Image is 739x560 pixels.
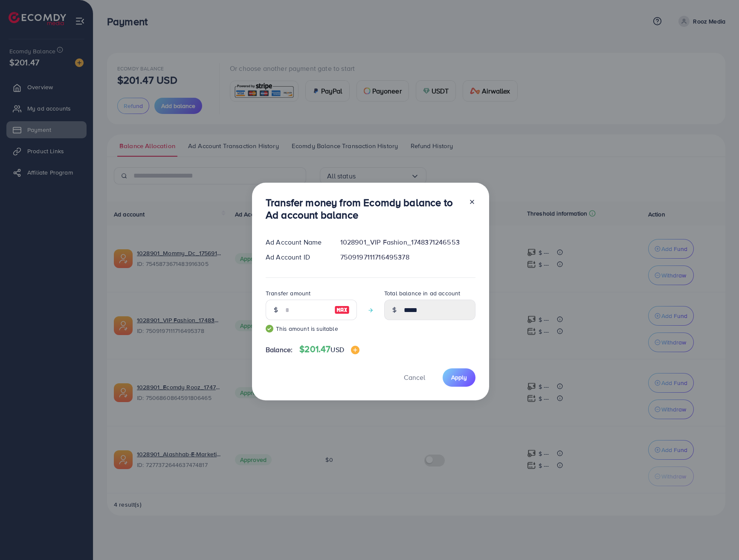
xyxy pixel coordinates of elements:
h3: Transfer money from Ecomdy balance to Ad account balance [266,196,462,221]
label: Transfer amount [266,289,310,297]
div: Ad Account ID [259,252,333,262]
div: 1028901_VIP Fashion_1748371246553 [333,237,482,247]
div: 7509197111716495378 [333,252,482,262]
span: Balance: [266,345,293,355]
span: Cancel [404,373,425,382]
img: image [334,305,350,315]
div: Ad Account Name [259,237,333,247]
img: image [351,346,359,354]
img: guide [266,325,273,332]
button: Cancel [393,368,436,387]
label: Total balance in ad account [384,289,460,297]
iframe: Chat [703,522,733,554]
button: Apply [443,368,475,387]
span: Apply [451,373,467,382]
h4: $201.47 [299,344,359,355]
span: USD [330,345,344,354]
small: This amount is suitable [266,324,357,333]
